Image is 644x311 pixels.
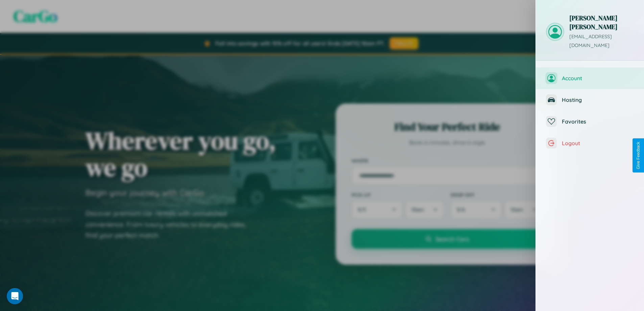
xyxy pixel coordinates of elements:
div: Open Intercom Messenger [7,288,23,304]
span: Favorites [562,118,634,125]
p: [EMAIL_ADDRESS][DOMAIN_NAME] [569,32,634,50]
button: Hosting [536,89,644,111]
div: Give Feedback [636,142,641,169]
span: Logout [562,140,634,147]
h3: [PERSON_NAME] [PERSON_NAME] [569,14,634,31]
span: Account [562,75,634,82]
button: Logout [536,132,644,154]
span: Hosting [562,96,634,103]
button: Favorites [536,111,644,132]
button: Account [536,67,644,89]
